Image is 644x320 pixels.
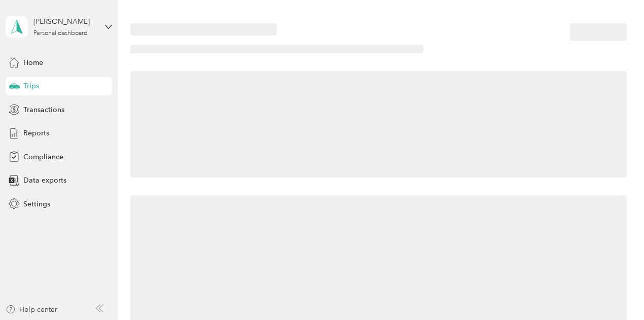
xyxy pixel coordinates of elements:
span: Trips [23,81,39,91]
iframe: Everlance-gr Chat Button Frame [587,263,644,320]
span: Home [23,57,43,68]
div: [PERSON_NAME] [33,16,97,27]
div: Personal dashboard [33,30,88,37]
span: Compliance [23,152,63,162]
span: Data exports [23,175,66,186]
span: Transactions [23,104,64,115]
span: Reports [23,128,49,138]
span: Settings [23,199,50,209]
button: Help center [6,304,57,315]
